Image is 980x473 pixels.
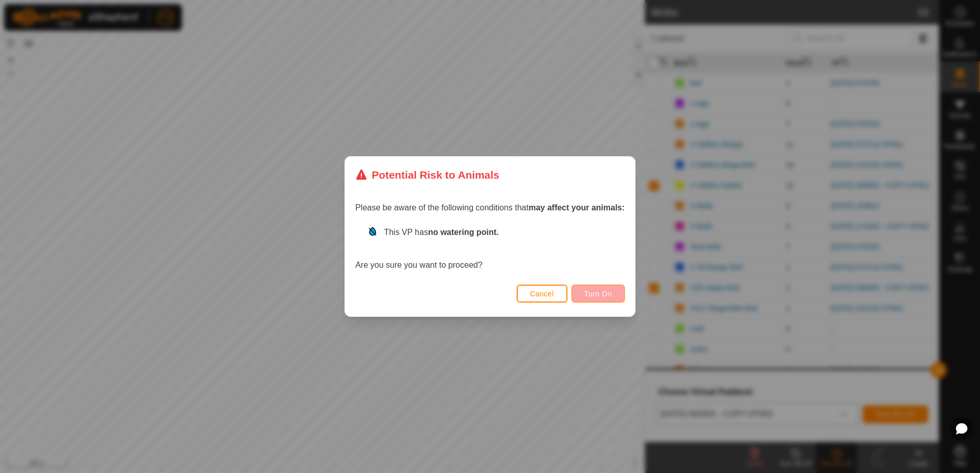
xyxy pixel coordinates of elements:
strong: no watering point. [428,228,499,236]
div: Are you sure you want to proceed? [355,226,625,271]
button: Cancel [517,285,567,303]
span: Cancel [530,290,554,298]
span: Turn On [584,290,612,298]
span: This VP has [384,228,499,236]
strong: may affect your animals: [528,203,625,212]
span: Please be aware of the following conditions that [355,203,625,212]
div: Potential Risk to Animals [355,167,499,183]
button: Turn On [571,285,625,303]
